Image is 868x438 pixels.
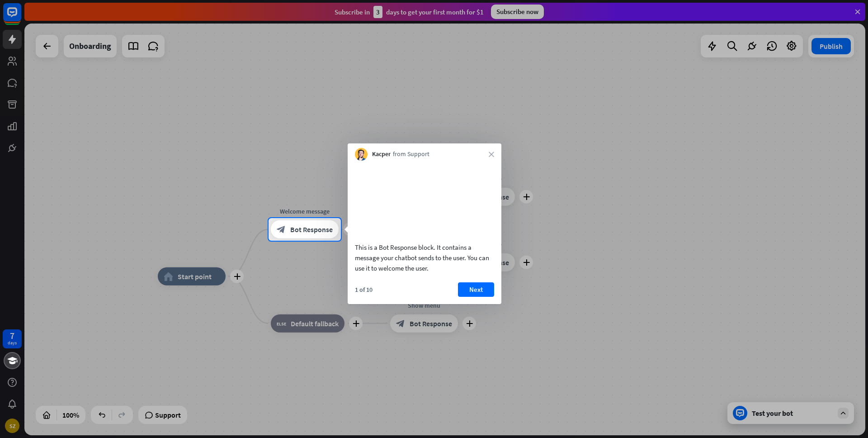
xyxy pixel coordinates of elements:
[393,150,429,159] span: from Support
[277,225,286,234] i: block_bot_response
[355,286,373,294] div: 1 of 10
[372,150,391,159] span: Kacper
[489,152,494,157] i: close
[355,242,494,273] div: This is a Bot Response block. It contains a message your chatbot sends to the user. You can use i...
[458,282,494,297] button: Next
[290,225,333,234] span: Bot Response
[7,4,34,31] button: Open LiveChat chat widget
